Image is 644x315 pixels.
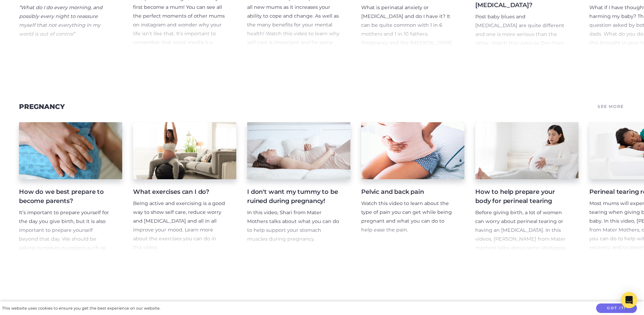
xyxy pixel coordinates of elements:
[247,122,350,253] a: I don't want my tummy to be ruined during pregnancy! In this video, Shari from Mater Mothers talk...
[596,303,637,313] button: Got it!
[475,187,568,206] h4: How to help prepare your body for perineal tearing
[133,187,225,197] h4: What exercises can I do?
[133,199,225,252] p: Being active and exercising is a good way to show self care, reduce worry and [MEDICAL_DATA] and ...
[2,305,160,312] div: This website uses cookies to ensure you get the best experience on our website.
[621,292,637,308] div: Open Intercom Messenger
[475,209,566,268] span: Before giving birth, a lot of women can worry about perineal tearing or having an [MEDICAL_DATA]....
[19,187,111,206] h4: How do we best prepare to become parents?
[19,4,103,37] em: “What do I do every morning, and possibly every night to reassure myself that not everything in m...
[361,3,454,109] p: What is perinatal anxiety or [MEDICAL_DATA] and do I have it? It can be quite common with 1 in 6 ...
[475,122,578,253] a: How to help prepare your body for perineal tearing Before giving birth, a lot of women can worry ...
[133,122,236,253] a: What exercises can I do? Being active and exercising is a good way to show self care, reduce worr...
[247,187,339,206] h4: I don't want my tummy to be ruined during pregnancy!
[475,14,564,55] span: Post baby blues and [MEDICAL_DATA] are quite different and one is more serious than the other. Wa...
[19,208,111,305] p: It’s important to prepare yourself for the day you give birth, but it is also important to prepar...
[596,102,625,111] a: See More
[361,200,452,233] span: Watch this video to learn about the type of pain you can get while being pregnant and what you ca...
[19,122,122,253] a: How do we best prepare to become parents? It’s important to prepare yourself for the day you give...
[19,103,65,111] a: Pregnancy
[19,47,111,100] p: ParentTV expert, [PERSON_NAME] talks about parent stress and worry and provides tips of ways we c...
[361,122,464,253] a: Pelvic and back pain Watch this video to learn about the type of pain you can get while being pre...
[247,209,339,242] span: In this video, Shari from Mater Mothers talks about what you can do to help support your stomach ...
[361,187,454,197] h4: Pelvic and back pain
